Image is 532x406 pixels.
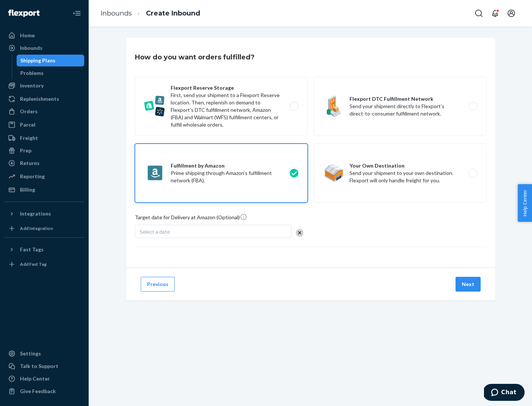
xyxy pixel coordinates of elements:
span: Select a date [140,228,170,235]
a: Prep [4,145,84,156]
div: Add Fast Tag [20,261,47,267]
a: Reporting [4,171,84,182]
div: Reporting [20,173,45,180]
a: Help Center [4,373,84,385]
a: Add Integration [4,223,84,234]
div: Add Integration [20,225,53,231]
a: Inventory [4,80,84,92]
div: Orders [20,108,38,115]
span: Target date for Delivery at Amazon (Optional) [135,213,247,224]
button: Open Search Box [471,6,486,21]
a: Shipping Plans [17,55,85,66]
iframe: Opens a widget where you can chat to one of our agents [484,384,525,402]
div: Replenishments [20,95,59,103]
div: Billing [20,186,35,193]
div: Fast Tags [20,246,44,253]
a: Freight [4,132,84,144]
div: Problems [20,69,44,77]
button: Next [456,277,481,292]
button: Open account menu [504,6,519,21]
button: Close Navigation [69,6,84,21]
div: Home [20,32,35,39]
a: Settings [4,348,84,359]
ol: breadcrumbs [95,3,206,24]
a: Problems [17,67,85,79]
div: Integrations [20,210,51,217]
a: Orders [4,106,84,117]
a: Parcel [4,119,84,131]
div: Settings [20,350,41,357]
div: Freight [20,134,38,142]
div: Returns [20,159,40,167]
div: Parcel [20,121,35,128]
div: Prep [20,147,31,154]
button: Talk to Support [4,360,84,372]
a: Inbounds [100,9,132,17]
a: Add Fast Tag [4,258,84,270]
button: Give Feedback [4,385,84,397]
img: Flexport logo [8,10,40,17]
button: Integrations [4,208,84,220]
a: Inbounds [4,42,84,54]
div: Inventory [20,82,44,89]
div: Give Feedback [20,388,56,395]
a: Create Inbound [146,9,200,17]
a: Home [4,30,84,41]
a: Returns [4,157,84,169]
div: Inbounds [20,44,42,52]
button: Fast Tags [4,244,84,255]
div: Shipping Plans [20,57,55,64]
h3: How do you want orders fulfilled? [135,52,255,62]
button: Previous [141,277,175,292]
a: Replenishments [4,93,84,105]
button: Help Center [518,184,532,222]
a: Billing [4,184,84,196]
div: Talk to Support [20,362,58,370]
button: Open notifications [488,6,502,21]
div: Help Center [20,375,50,382]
